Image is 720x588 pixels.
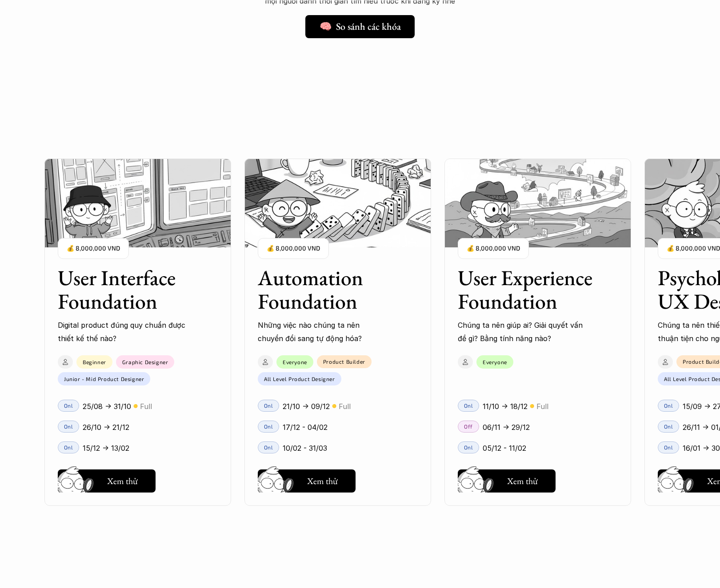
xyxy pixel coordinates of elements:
h5: Xem thử [107,475,138,487]
p: 05/12 - 11/02 [483,441,526,455]
p: 🟡 [332,403,336,409]
h3: User Interface Foundation [58,266,196,313]
h5: Xem thử [307,475,338,487]
button: Xem thử [258,469,356,493]
p: Onl [464,444,473,450]
p: 🟡 [133,403,138,409]
p: 25/08 -> 31/10 [83,400,131,413]
button: Xem thử [458,469,556,493]
p: Chúng ta nên giúp ai? Giải quyết vấn đề gì? Bằng tính năng nào? [458,318,587,346]
a: Xem thử [58,466,156,493]
p: Graphic Designer [122,358,168,365]
p: 🟡 [530,403,534,409]
p: 06/11 -> 29/12 [483,421,530,434]
p: Digital product đúng quy chuẩn được thiết kế thế nào? [58,318,187,346]
p: Full [339,400,351,413]
p: All Level Product Designer [264,375,335,381]
p: 11/10 -> 18/12 [483,400,528,413]
p: Onl [464,402,473,409]
a: 🧠 So sánh các khóa [305,15,415,38]
p: 💰 8,000,000 VND [67,242,120,254]
p: Onl [664,444,673,450]
p: Product Builder [323,358,365,365]
p: Những việc nào chúng ta nên chuyển đổi sang tự động hóa? [258,318,387,346]
p: 15/12 -> 13/02 [83,441,129,455]
p: Everyone [283,358,307,365]
h5: Xem thử [507,475,538,487]
p: 26/10 -> 21/12 [83,421,129,434]
button: Xem thử [58,469,156,493]
p: Off [464,423,473,429]
p: Onl [264,423,273,429]
p: Beginner [83,358,106,365]
h5: 🧠 So sánh các khóa [320,21,401,32]
p: 💰 8,000,000 VND [267,242,320,254]
p: 💰 8,000,000 VND [467,242,520,254]
h3: User Experience Foundation [458,266,596,313]
p: Full [536,400,548,413]
a: Xem thử [458,466,556,493]
p: Everyone [483,358,507,365]
p: 21/10 -> 09/12 [283,400,330,413]
a: Xem thử [258,466,356,493]
p: 17/12 - 04/02 [283,421,328,434]
p: 💰 8,000,000 VND [667,242,720,254]
p: Onl [664,423,673,429]
p: Full [140,400,152,413]
p: Onl [264,444,273,450]
p: 10/02 - 31/03 [283,441,327,455]
p: Junior - Mid Product Designer [64,375,144,381]
p: Onl [264,402,273,409]
p: Onl [664,402,673,409]
h3: Automation Foundation [258,266,396,313]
